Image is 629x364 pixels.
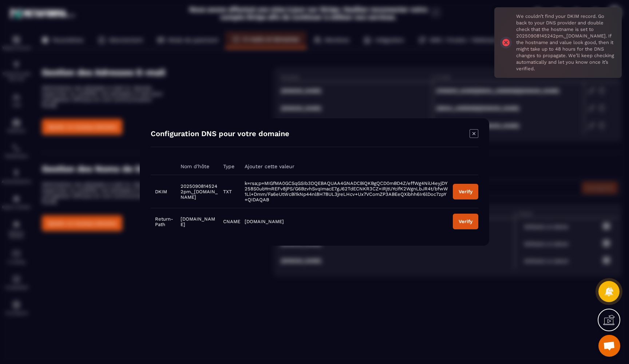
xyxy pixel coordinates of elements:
[181,183,218,200] span: 20250908145242pm._[DOMAIN_NAME]
[240,158,448,175] th: Ajouter cette valeur
[151,208,176,235] td: Return-Path
[181,216,215,227] span: [DOMAIN_NAME]
[176,158,218,175] th: Nom d'hôte
[219,158,240,175] th: Type
[219,208,240,235] td: CNAME
[453,184,478,199] button: Verify
[459,189,472,194] div: Verify
[453,214,478,229] button: Verify
[219,175,240,208] td: TXT
[151,129,289,139] h4: Configuration DNS pour votre domaine
[459,219,472,224] div: Verify
[245,181,448,202] span: k=rsa;p=MIGfMA0GCSqGSIb3DQEBAQUAA4GNADCBiQKBgQCD0mBD4Z/effWg4NiU4eyjDY258S0ubYmREFv8jPS/G6BzvhSvq...
[598,335,620,357] div: Ouvrir le chat
[151,175,176,208] td: DKIM
[245,219,284,224] span: [DOMAIN_NAME]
